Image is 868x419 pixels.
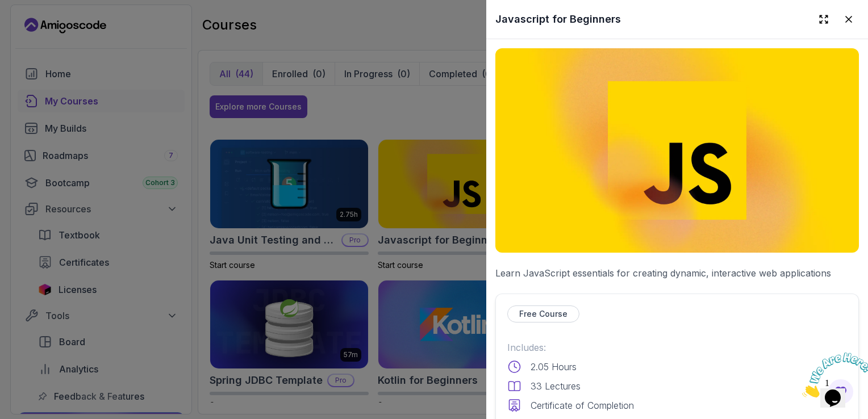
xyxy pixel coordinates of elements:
p: Learn JavaScript essentials for creating dynamic, interactive web applications [495,266,859,280]
p: Includes: [507,341,847,354]
p: 2.05 Hours [531,360,577,374]
button: Expand drawer [813,9,834,30]
img: Chat attention grabber [5,5,75,49]
p: Free Course [519,308,567,320]
span: 1 [5,5,9,14]
img: javascript-for-beginners_thumbnail [495,48,859,253]
iframe: chat widget [798,348,868,402]
h2: Javascript for Beginners [495,11,621,27]
p: 33 Lectures [531,379,581,393]
p: Certificate of Completion [531,399,634,412]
